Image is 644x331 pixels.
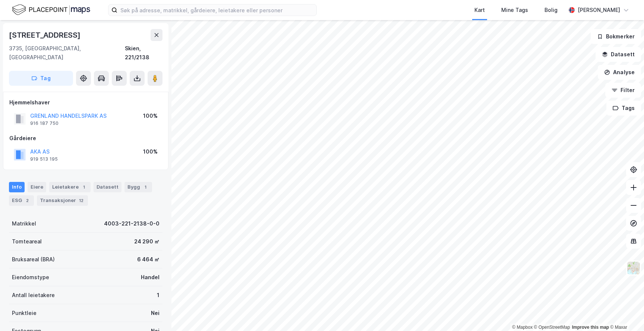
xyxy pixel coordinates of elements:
[143,111,158,120] div: 100%
[12,255,55,264] div: Bruksareal (BRA)
[12,219,36,228] div: Matrikkel
[578,6,620,15] div: [PERSON_NAME]
[30,156,58,162] div: 919 513 195
[80,183,88,191] div: 1
[104,219,160,228] div: 4003-221-2138-0-0
[512,325,533,330] a: Mapbox
[501,6,528,15] div: Mine Tags
[607,295,644,331] iframe: Chat Widget
[137,255,160,264] div: 6 464 ㎡
[12,273,49,282] div: Eiendomstype
[37,195,88,206] div: Transaksjoner
[30,120,59,126] div: 916 187 750
[9,71,73,86] button: Tag
[28,182,46,192] div: Eiere
[606,101,641,116] button: Tags
[124,182,152,192] div: Bygg
[598,65,641,80] button: Analyse
[9,98,162,107] div: Hjemmelshaver
[596,47,641,62] button: Datasett
[151,309,160,318] div: Nei
[591,29,641,44] button: Bokmerker
[9,195,34,206] div: ESG
[134,237,160,246] div: 24 290 ㎡
[626,261,641,275] img: Z
[572,325,609,330] a: Improve this map
[12,291,55,300] div: Antall leietakere
[474,6,485,15] div: Kart
[12,309,37,318] div: Punktleie
[157,291,160,300] div: 1
[9,182,25,192] div: Info
[9,134,162,143] div: Gårdeiere
[607,295,644,331] div: Kontrollprogram for chat
[142,183,149,191] div: 1
[605,83,641,98] button: Filter
[9,44,125,62] div: 3735, [GEOGRAPHIC_DATA], [GEOGRAPHIC_DATA]
[78,197,85,204] div: 12
[534,325,570,330] a: OpenStreetMap
[94,182,121,192] div: Datasett
[143,147,158,156] div: 100%
[544,6,558,15] div: Bolig
[141,273,160,282] div: Handel
[12,237,42,246] div: Tomteareal
[9,29,82,41] div: [STREET_ADDRESS]
[12,3,90,16] img: logo.f888ab2527a4732fd821a326f86c7f29.svg
[49,182,91,192] div: Leietakere
[125,44,162,62] div: Skien, 221/2138
[117,4,316,16] input: Søk på adresse, matrikkel, gårdeiere, leietakere eller personer
[23,197,31,204] div: 2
